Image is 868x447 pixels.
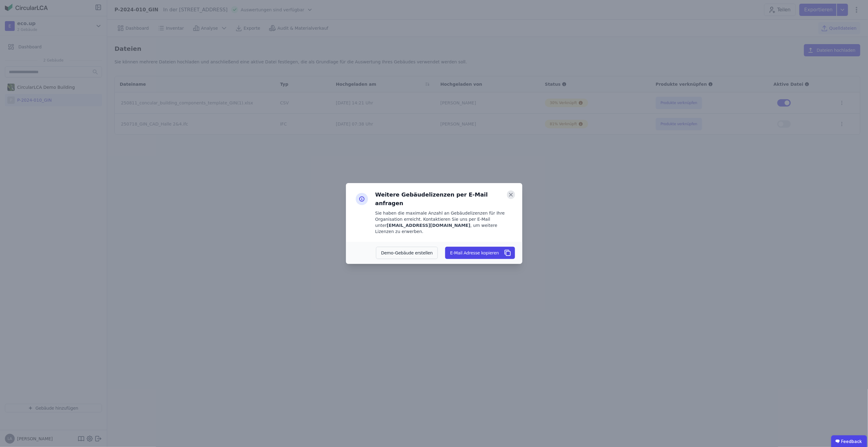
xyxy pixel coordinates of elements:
b: [EMAIL_ADDRESS][DOMAIN_NAME] [387,223,470,228]
div: Sie haben die maximale Anzahl an Gebäudelizenzen für Ihre Organisation erreicht. Kontaktieren Sie... [375,210,515,235]
button: Demo-Gebäude erstellen [376,247,438,259]
span: Weitere Gebäudelizenzen per E-Mail anfragen [375,190,507,208]
button: E-Mail Adresse kopieren [445,247,515,259]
